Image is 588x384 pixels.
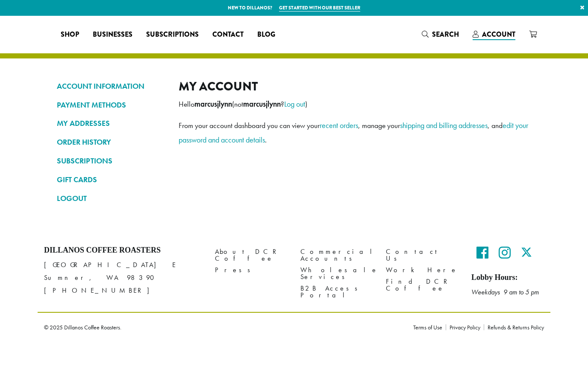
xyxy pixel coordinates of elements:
span: Account [482,29,515,39]
a: recent orders [320,120,358,130]
a: GIFT CARDS [57,172,166,187]
a: PAYMENT METHODS [57,98,166,112]
span: Contact [212,29,244,40]
a: Press [215,265,288,276]
a: Log out [284,99,305,109]
strong: marcusjlynn [194,99,232,109]
a: SUBSCRIPTIONS [57,154,166,168]
a: About DCR Coffee [215,246,288,264]
a: Contact Us [386,246,459,264]
a: Wholesale Services [300,265,373,283]
span: Search [432,29,459,39]
em: Weekdays 9 am to 5 pm [471,288,539,297]
a: ACCOUNT INFORMATION [57,79,166,93]
a: Find DCR Coffee [386,276,459,294]
span: Blog [257,29,275,40]
span: Shop [61,29,79,40]
h5: Lobby Hours: [471,273,544,282]
h4: Dillanos Coffee Roasters [44,246,202,255]
a: LOGOUT [57,191,166,206]
p: From your account dashboard you can view your , manage your , and . [179,118,531,147]
a: Privacy Policy [446,324,484,330]
a: Commercial Accounts [300,246,373,264]
a: Terms of Use [413,324,446,330]
span: Subscriptions [146,29,199,40]
a: Get started with our best seller [279,4,360,12]
a: Shop [54,28,86,41]
a: ORDER HISTORY [57,135,166,149]
nav: Account pages [57,79,166,212]
p: Hello (not ? ) [179,97,531,111]
a: Refunds & Returns Policy [484,324,544,330]
a: B2B Access Portal [300,283,373,301]
a: Work Here [386,265,459,276]
p: [GEOGRAPHIC_DATA] E Sumner, WA 98390 [PHONE_NUMBER] [44,259,202,297]
strong: marcusjlynn [243,99,281,109]
a: shipping and billing addresses [400,120,488,130]
a: Search [415,27,466,41]
h2: My account [179,79,531,94]
span: Businesses [93,29,132,40]
p: © 2025 Dillanos Coffee Roasters. [44,324,400,330]
a: MY ADDRESSES [57,116,166,131]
